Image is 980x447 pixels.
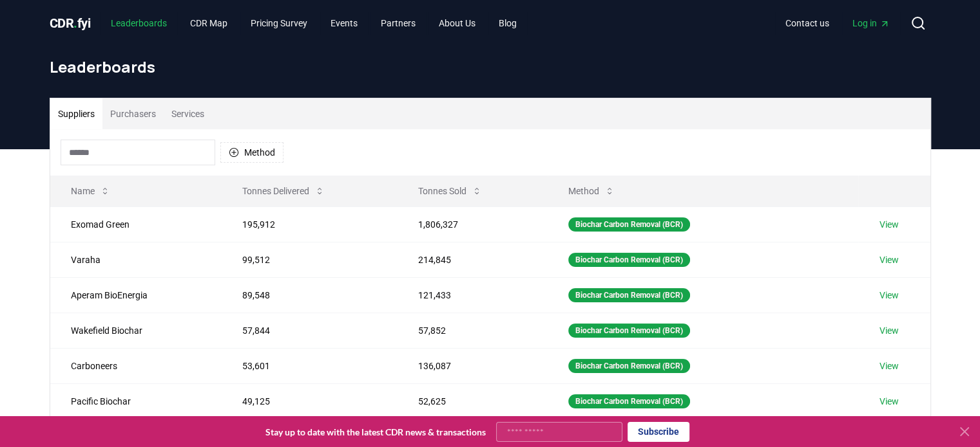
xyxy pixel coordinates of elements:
td: 53,601 [222,348,398,383]
td: 49,125 [222,383,398,419]
a: Blog [488,12,527,35]
a: View [879,218,898,231]
a: CDR Map [180,12,238,35]
nav: Main [775,12,900,35]
span: . [73,15,77,31]
a: View [879,395,898,408]
td: Varaha [50,242,222,277]
td: 52,625 [398,383,547,419]
a: View [879,360,898,372]
a: About Us [428,12,486,35]
td: 99,512 [222,242,398,277]
td: Aperam BioEnergia [50,277,222,313]
td: 1,806,327 [398,206,547,242]
button: Name [61,178,120,204]
div: Biochar Carbon Removal (BCR) [568,324,690,338]
button: Suppliers [50,98,102,129]
td: Carboneers [50,348,222,383]
span: CDR fyi [50,15,91,31]
td: Pacific Biochar [50,383,222,419]
div: Biochar Carbon Removal (BCR) [568,288,690,302]
button: Method [220,142,283,163]
span: Log in [852,17,890,30]
a: Leaderboards [101,12,177,35]
a: Pricing Survey [240,12,318,35]
a: Log in [842,12,900,35]
td: 89,548 [222,277,398,313]
td: 195,912 [222,206,398,242]
button: Services [164,98,212,129]
button: Tonnes Delivered [232,178,335,204]
div: Biochar Carbon Removal (BCR) [568,253,690,267]
button: Purchasers [102,98,164,129]
td: 136,087 [398,348,547,383]
td: Exomad Green [50,206,222,242]
button: Method [558,178,625,204]
div: Biochar Carbon Removal (BCR) [568,359,690,373]
a: View [879,324,898,337]
a: CDR.fyi [50,14,91,32]
div: Biochar Carbon Removal (BCR) [568,394,690,408]
td: 121,433 [398,277,547,313]
a: View [879,253,898,266]
div: Biochar Carbon Removal (BCR) [568,217,690,232]
nav: Main [101,12,527,35]
a: Partners [370,12,426,35]
td: 57,852 [398,313,547,348]
td: 214,845 [398,242,547,277]
h1: Leaderboards [50,57,931,77]
a: View [879,289,898,302]
td: 57,844 [222,313,398,348]
a: Events [320,12,368,35]
a: Contact us [775,12,840,35]
button: Tonnes Sold [408,178,492,204]
td: Wakefield Biochar [50,313,222,348]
